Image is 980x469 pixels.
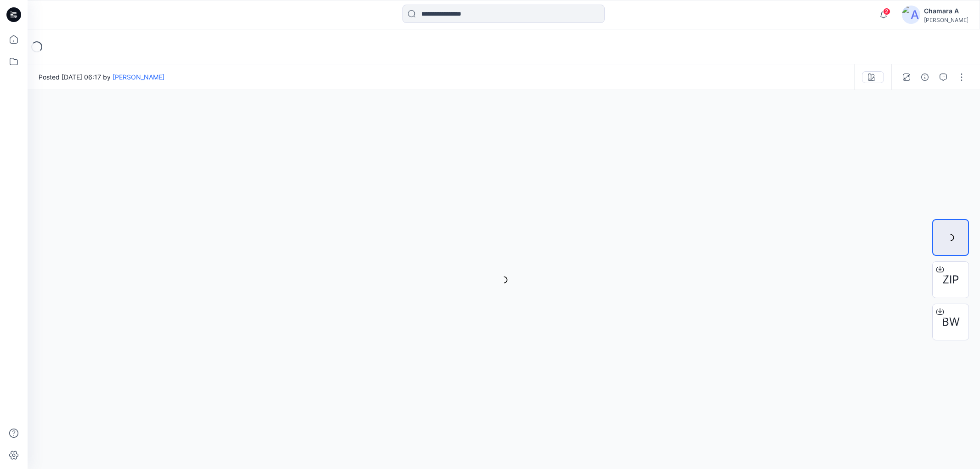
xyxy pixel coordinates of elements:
[924,6,969,17] div: Chamara A
[924,17,969,23] div: [PERSON_NAME]
[883,8,890,15] span: 2
[942,271,959,288] span: ZIP
[942,314,960,330] span: BW
[918,70,932,85] button: Details
[902,6,920,24] img: avatar
[113,73,164,81] a: [PERSON_NAME]
[39,72,164,82] span: Posted [DATE] 06:17 by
